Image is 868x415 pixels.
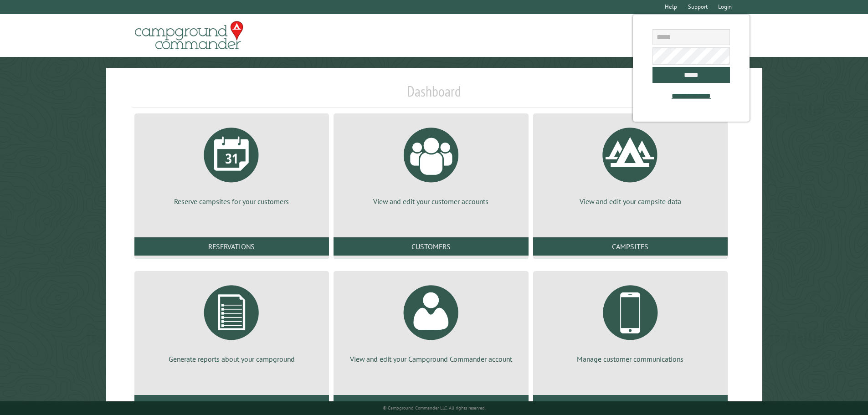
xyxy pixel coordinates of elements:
[544,121,717,206] a: View and edit your campsite data
[145,278,318,364] a: Generate reports about your campground
[344,121,517,206] a: View and edit your customer accounts
[533,237,728,256] a: Campsites
[344,196,517,206] p: View and edit your customer accounts
[383,405,486,411] small: © Campground Commander LLC. All rights reserved.
[533,395,728,413] a: Communications
[145,196,318,206] p: Reserve campsites for your customers
[134,395,329,413] a: Reports
[134,237,329,256] a: Reservations
[544,354,717,364] p: Manage customer communications
[132,82,736,108] h1: Dashboard
[334,395,528,413] a: Account
[334,237,528,256] a: Customers
[344,278,517,364] a: View and edit your Campground Commander account
[132,18,246,53] img: Campground Commander
[145,354,318,364] p: Generate reports about your campground
[344,354,517,364] p: View and edit your Campground Commander account
[544,196,717,206] p: View and edit your campsite data
[544,278,717,364] a: Manage customer communications
[145,121,318,206] a: Reserve campsites for your customers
